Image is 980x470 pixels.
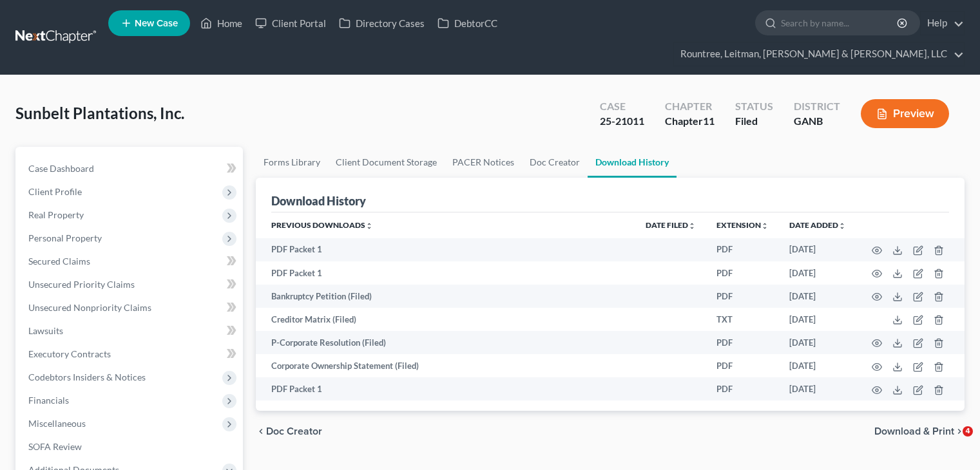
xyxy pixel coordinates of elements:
[936,426,967,457] iframe: Intercom live chat
[874,426,954,437] span: Download & Print
[18,273,243,296] a: Unsecured Priority Claims
[28,209,84,220] span: Real Property
[256,377,635,400] td: PDF Packet 1
[256,285,635,308] td: Bankruptcy Petition (Filed)
[271,193,366,209] div: Download History
[779,261,856,285] td: [DATE]
[256,261,635,285] td: PDF Packet 1
[256,426,322,437] button: chevron_left Doc Creator
[18,435,243,458] a: SOFA Review
[194,12,249,35] a: Home
[779,285,856,308] td: [DATE]
[266,426,322,437] span: Doc Creator
[431,12,504,35] a: DebtorCC
[921,12,964,35] a: Help
[706,354,779,377] td: PDF
[665,114,715,129] div: Chapter
[28,418,86,429] span: Miscellaneous
[28,441,82,452] span: SOFA Review
[963,426,973,437] span: 4
[838,222,846,230] i: unfold_more
[522,147,588,178] a: Doc Creator
[18,157,243,180] a: Case Dashboard
[735,99,773,114] div: Status
[706,238,779,261] td: PDF
[28,371,146,382] span: Codebtors Insiders & Notices
[256,308,635,331] td: Creditor Matrix (Filed)
[28,256,90,267] span: Secured Claims
[28,186,82,197] span: Client Profile
[18,319,243,343] a: Lawsuits
[779,331,856,354] td: [DATE]
[365,222,373,230] i: unfold_more
[706,331,779,354] td: PDF
[674,42,964,66] a: Rountree, Leitman, [PERSON_NAME] & [PERSON_NAME], LLC
[665,99,715,114] div: Chapter
[588,147,677,178] a: Download History
[28,395,69,406] span: Financials
[706,261,779,285] td: PDF
[600,99,644,114] div: Case
[256,147,328,178] a: Forms Library
[28,232,102,243] span: Personal Property
[28,163,94,174] span: Case Dashboard
[794,114,840,129] div: GANB
[703,115,715,127] span: 11
[646,220,696,230] a: Date Filedunfold_more
[332,12,431,35] a: Directory Cases
[779,377,856,400] td: [DATE]
[794,99,840,114] div: District
[256,238,635,261] td: PDF Packet 1
[256,426,266,437] i: chevron_left
[781,11,899,35] input: Search by name...
[28,348,111,359] span: Executory Contracts
[861,99,949,128] button: Preview
[874,426,965,437] button: Download & Print chevron_right
[28,279,135,290] span: Unsecured Priority Claims
[688,222,696,230] i: unfold_more
[789,220,846,230] a: Date addedunfold_more
[779,308,856,331] td: [DATE]
[706,377,779,400] td: PDF
[761,222,769,230] i: unfold_more
[18,343,243,366] a: Executory Contracts
[256,331,635,354] td: P-Corporate Resolution (Filed)
[249,12,332,35] a: Client Portal
[271,220,373,230] a: Previous Downloadsunfold_more
[445,147,522,178] a: PACER Notices
[328,147,445,178] a: Client Document Storage
[28,325,63,336] span: Lawsuits
[135,19,178,28] span: New Case
[716,220,769,230] a: Extensionunfold_more
[15,104,184,122] span: Sunbelt Plantations, Inc.
[256,354,635,377] td: Corporate Ownership Statement (Filed)
[600,114,644,129] div: 25-21011
[706,308,779,331] td: TXT
[18,296,243,319] a: Unsecured Nonpriority Claims
[28,302,151,313] span: Unsecured Nonpriority Claims
[735,114,773,129] div: Filed
[779,354,856,377] td: [DATE]
[256,212,965,401] div: Previous Downloads
[779,238,856,261] td: [DATE]
[18,250,243,273] a: Secured Claims
[706,285,779,308] td: PDF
